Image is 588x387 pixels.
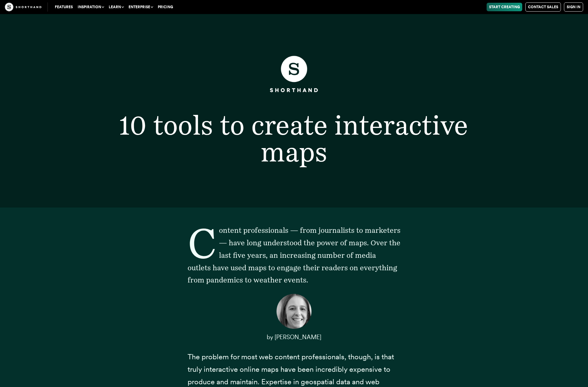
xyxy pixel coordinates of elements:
img: The Craft [5,3,41,11]
span: Content professionals — from journalists to marketers — have long understood the power of maps. O... [188,226,400,284]
a: Start Creating [487,3,522,11]
button: Inspiration [75,3,106,11]
button: Enterprise [126,3,155,11]
a: Sign in [564,2,583,12]
a: Contact Sales [525,2,561,12]
a: Pricing [155,3,175,11]
h1: 10 tools to create interactive maps [96,112,492,165]
button: Learn [106,3,126,11]
a: Features [52,3,75,11]
p: by [PERSON_NAME] [188,331,401,343]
